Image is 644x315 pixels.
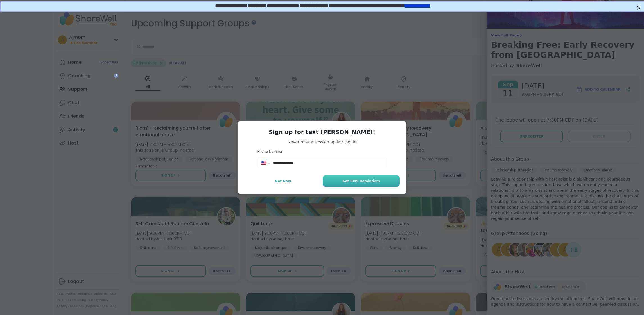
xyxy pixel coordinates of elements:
button: Get SMS Reminders [323,175,399,187]
span: Get SMS Reminders [342,179,380,184]
h3: Phone Number [257,149,387,154]
span: Not Now [275,179,291,184]
h3: Sign up for text [PERSON_NAME]! [245,128,400,136]
span: Never miss a session update again [245,139,400,145]
button: Not Now [245,175,322,187]
iframe: Spotlight [114,73,118,78]
img: United States [261,161,266,165]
